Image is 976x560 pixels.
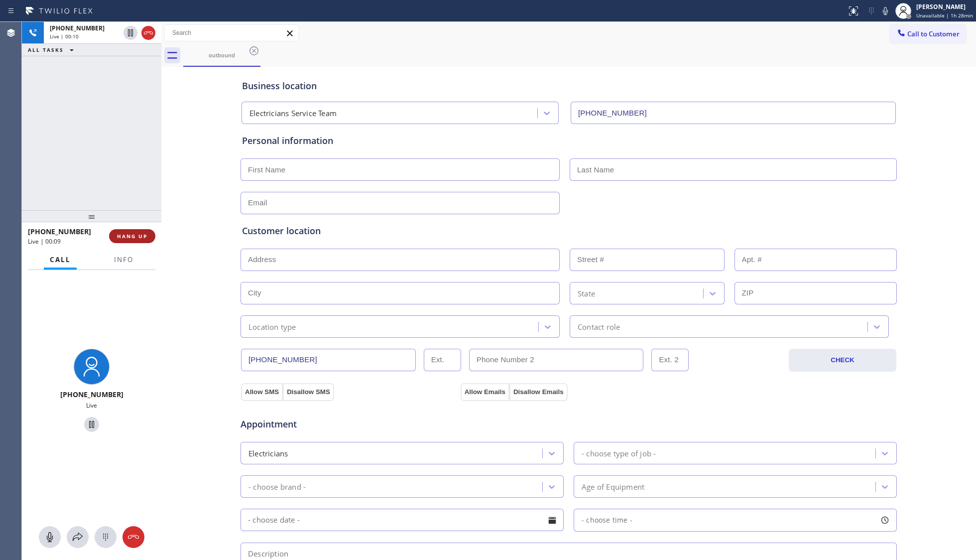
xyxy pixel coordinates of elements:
[44,250,77,270] button: Call
[184,51,259,59] div: outbound
[86,401,97,410] span: Live
[241,192,560,214] input: Email
[122,526,144,548] button: Hang up
[651,349,689,371] input: Ext. 2
[165,25,298,41] input: Search
[578,321,620,332] div: Contact role
[570,158,897,181] input: Last Name
[109,229,155,243] button: HANG UP
[890,24,966,43] button: Call to Customer
[114,255,133,264] span: Info
[50,33,79,40] span: Live | 00:10
[907,29,960,38] span: Call to Customer
[28,46,64,53] span: ALL TASKS
[461,383,509,401] button: Allow Emails
[28,237,61,246] span: Live | 00:09
[241,349,416,371] input: Phone Number
[916,12,973,19] span: Unavailable | 1h 28min
[509,383,568,401] button: Disallow Emails
[424,349,461,371] input: Ext.
[570,249,725,271] input: Street #
[39,526,61,548] button: Mute
[916,2,973,11] div: [PERSON_NAME]
[878,4,892,18] button: Mute
[95,526,117,548] button: Open dialpad
[582,447,656,459] div: - choose type of job -
[28,227,91,236] span: [PHONE_NUMBER]
[67,526,89,548] button: Open directory
[789,349,896,372] button: CHECK
[578,287,595,299] div: State
[248,481,306,492] div: - choose brand -
[141,26,155,40] button: Hang up
[469,349,644,371] input: Phone Number 2
[248,321,296,332] div: Location type
[582,481,644,492] div: Age of Equipment
[242,134,895,147] div: Personal information
[50,24,105,32] span: [PHONE_NUMBER]
[241,282,560,304] input: City
[241,249,560,271] input: Address
[123,26,137,40] button: Hold Customer
[241,509,564,531] input: - choose date -
[242,224,895,238] div: Customer location
[241,158,560,181] input: First Name
[50,255,71,264] span: Call
[117,233,147,240] span: HANG UP
[283,383,334,401] button: Disallow SMS
[582,515,632,525] span: - choose time -
[249,108,337,119] div: Electricians Service Team
[734,282,897,304] input: ZIP
[22,44,84,56] button: ALL TASKS
[241,383,283,401] button: Allow SMS
[734,249,897,271] input: Apt. #
[242,79,895,93] div: Business location
[84,417,99,432] button: Hold Customer
[248,447,288,459] div: Electricians
[60,390,123,399] span: [PHONE_NUMBER]
[241,418,458,431] span: Appointment
[571,102,896,124] input: Phone Number
[108,250,139,270] button: Info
